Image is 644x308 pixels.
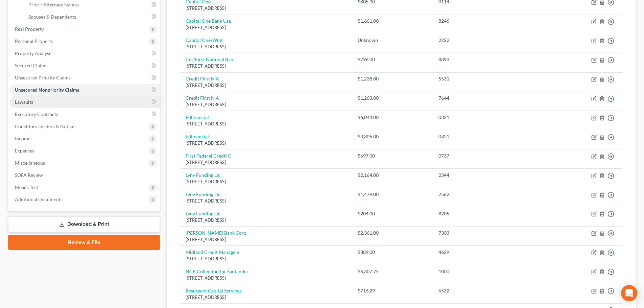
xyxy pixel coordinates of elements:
a: Review & File [8,235,160,250]
div: $2,164.00 [358,172,427,179]
div: 8205 [438,210,532,217]
div: [STREET_ADDRESS] [186,256,347,262]
span: Codebtors Insiders & Notices [15,123,76,129]
div: 4629 [438,249,532,256]
a: Property Analysis [9,47,160,60]
span: Real Property [15,26,44,32]
div: $6,307.75 [358,268,427,275]
div: $204.00 [358,210,427,217]
a: Spouses & Dependents [23,11,160,23]
div: 2562 [438,191,532,198]
span: Personal Property [15,38,53,44]
a: Executory Contracts [9,108,160,120]
a: Credit First N A [186,76,219,81]
span: Miscellaneous [15,160,45,166]
div: 2222 [438,37,532,44]
a: Lvnv Funding Llc [186,172,220,178]
a: Secured Claims [9,60,160,72]
div: 7644 [438,95,532,101]
a: SOFA Review [9,169,160,181]
a: Lawsuits [9,96,160,108]
div: $6,044.00 [358,114,427,121]
div: 0737 [438,152,532,159]
div: 2344 [438,172,532,179]
a: Capital One Bank Usa [186,18,231,24]
div: [STREET_ADDRESS] [186,159,347,166]
div: [STREET_ADDRESS] [186,217,347,223]
a: NCB Collection for Santander [186,268,248,274]
div: Unknown [358,37,427,44]
span: Executory Contracts [15,111,58,117]
div: [STREET_ADDRESS] [186,236,347,243]
div: $796.00 [358,56,427,63]
div: [STREET_ADDRESS] [186,44,347,50]
a: Unsecured Priority Claims [9,72,160,84]
a: Lvnv Funding Llc [186,191,220,197]
div: [STREET_ADDRESS] [186,5,347,11]
a: Download & Print [8,216,160,232]
div: 6532 [438,287,532,294]
span: Income [15,136,30,141]
div: 1000 [438,268,532,275]
a: Credit First N A [186,95,219,101]
div: [STREET_ADDRESS] [186,121,347,127]
div: $1,479.00 [358,191,427,198]
a: Unsecured Nonpriority Claims [9,84,160,96]
div: 0321 [438,114,532,121]
div: [STREET_ADDRESS] [186,82,347,89]
div: [STREET_ADDRESS] [186,140,347,146]
div: 5531 [438,75,532,82]
div: [STREET_ADDRESS] [186,179,347,185]
div: $697.00 [358,152,427,159]
a: Lvnv Funding Llc [186,211,220,216]
a: Edfinancial [186,114,209,120]
a: Resurgent Capital Services [186,288,241,293]
div: [STREET_ADDRESS] [186,294,347,301]
div: Open Intercom Messenger [621,285,637,301]
a: [PERSON_NAME] Bank Corp [186,230,246,236]
div: 0321 [438,133,532,140]
a: Edfinancial [186,134,209,139]
div: $889.00 [358,249,427,256]
a: Midland Credit Managem [186,249,239,255]
div: $2,361.00 [358,230,427,236]
span: Lawsuits [15,99,33,105]
div: 7303 [438,230,532,236]
div: $1,661.00 [358,18,427,24]
div: $1,263.00 [358,95,427,101]
span: Property Analysis [15,50,52,56]
a: Capital One/Wmt [186,37,223,43]
span: Additional Documents [15,196,63,202]
span: Secured Claims [15,63,47,68]
span: SOFA Review [15,172,43,178]
a: First Federal Credit C [186,153,231,159]
span: Expenses [15,148,34,153]
div: [STREET_ADDRESS] [186,275,347,281]
span: Means Test [15,184,38,190]
div: [STREET_ADDRESS] [186,101,347,108]
span: Spouses & Dependents [28,14,76,20]
a: Ccs/First National Ban [186,56,233,62]
div: $1,238.00 [358,75,427,82]
div: $3,305.00 [358,133,427,140]
div: 8393 [438,56,532,63]
div: [STREET_ADDRESS] [186,63,347,69]
div: [STREET_ADDRESS] [186,198,347,204]
div: [STREET_ADDRESS] [186,24,347,31]
span: Prior / Alternate Names [28,2,79,7]
span: Unsecured Nonpriority Claims [15,87,79,93]
div: $716.29 [358,287,427,294]
div: 8246 [438,18,532,24]
span: Unsecured Priority Claims [15,75,71,80]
